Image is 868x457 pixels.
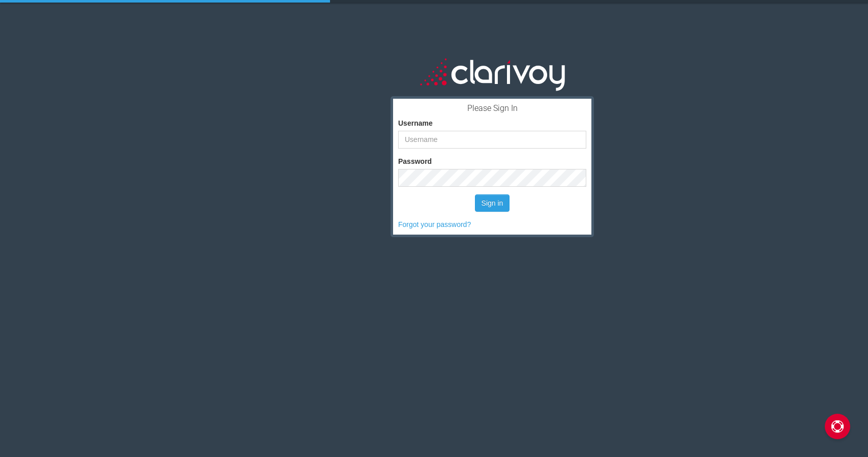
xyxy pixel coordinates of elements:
label: Username [398,118,433,128]
img: clarivoy_whitetext_transbg.svg [420,56,565,92]
button: Sign in [475,194,510,212]
input: Username [398,131,586,149]
a: Forgot your password? [398,220,471,228]
h3: Please Sign In [398,104,586,113]
label: Password [398,156,432,166]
